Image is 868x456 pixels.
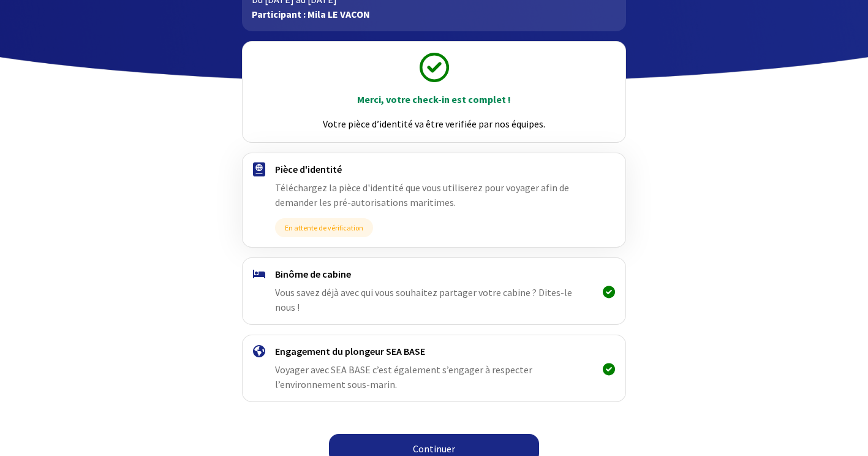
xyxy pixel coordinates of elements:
[254,92,614,107] p: Merci, votre check-in est complet !
[253,270,265,278] img: binome.svg
[254,116,614,131] p: Votre pièce d’identité va être verifiée par nos équipes.
[275,181,569,208] span: Téléchargez la pièce d'identité que vous utiliserez pour voyager afin de demander les pré-autoris...
[275,345,593,357] h4: Engagement du plongeur SEA BASE
[253,345,265,357] img: engagement.svg
[253,162,265,177] img: passport.svg
[275,268,593,280] h4: Binôme de cabine
[275,163,593,175] h4: Pièce d'identité
[275,286,572,313] span: Vous savez déjà avec qui vous souhaitez partager votre cabine ? Dites-le nous !
[275,218,373,237] span: En attente de vérification
[252,7,616,21] p: Participant : Mila LE VACON
[275,363,532,390] span: Voyager avec SEA BASE c’est également s’engager à respecter l’environnement sous-marin.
